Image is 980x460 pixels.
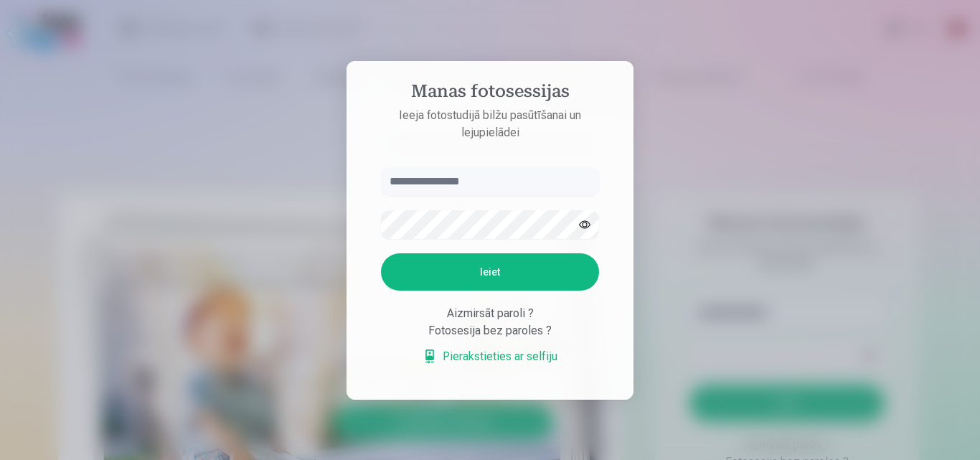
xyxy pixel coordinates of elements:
[423,348,557,365] a: Pierakstieties ar selfiju
[381,305,599,322] div: Aizmirsāt paroli ?
[367,107,613,141] p: Ieeja fotostudijā bilžu pasūtīšanai un lejupielādei
[381,253,599,291] button: Ieiet
[381,322,599,339] div: Fotosesija bez paroles ?
[367,81,613,107] h4: Manas fotosessijas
